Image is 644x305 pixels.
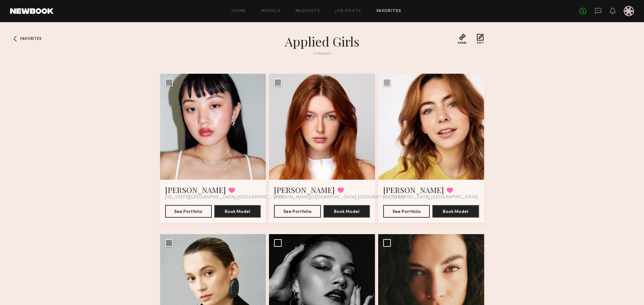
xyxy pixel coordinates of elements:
[323,205,370,218] button: Book Model
[383,195,478,200] span: [GEOGRAPHIC_DATA], [GEOGRAPHIC_DATA]
[458,34,467,44] button: Share
[261,9,280,13] a: Models
[274,205,321,218] button: See Portfolio
[323,209,370,214] a: Book Model
[458,42,467,44] span: Share
[383,185,444,195] a: [PERSON_NAME]
[165,205,212,218] button: See Portfolio
[165,195,284,200] span: [US_STATE][GEOGRAPHIC_DATA], [GEOGRAPHIC_DATA]
[377,9,402,13] a: Favorites
[214,209,261,214] a: Book Model
[274,185,335,195] a: [PERSON_NAME]
[10,34,20,44] a: Favorites
[232,9,246,13] a: Home
[383,205,430,218] button: See Portfolio
[477,34,484,44] button: Edit
[208,34,436,49] h1: Applied Girls
[432,209,479,214] a: Book Model
[432,205,479,218] button: Book Model
[165,185,226,195] a: [PERSON_NAME]
[274,195,404,200] span: [PERSON_NAME][GEOGRAPHIC_DATA], [GEOGRAPHIC_DATA]
[296,9,320,13] a: Requests
[335,9,361,13] a: Job Posts
[214,205,261,218] button: Book Model
[477,42,484,44] span: Edit
[208,52,436,56] div: 11 Models
[20,37,41,41] span: Favorites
